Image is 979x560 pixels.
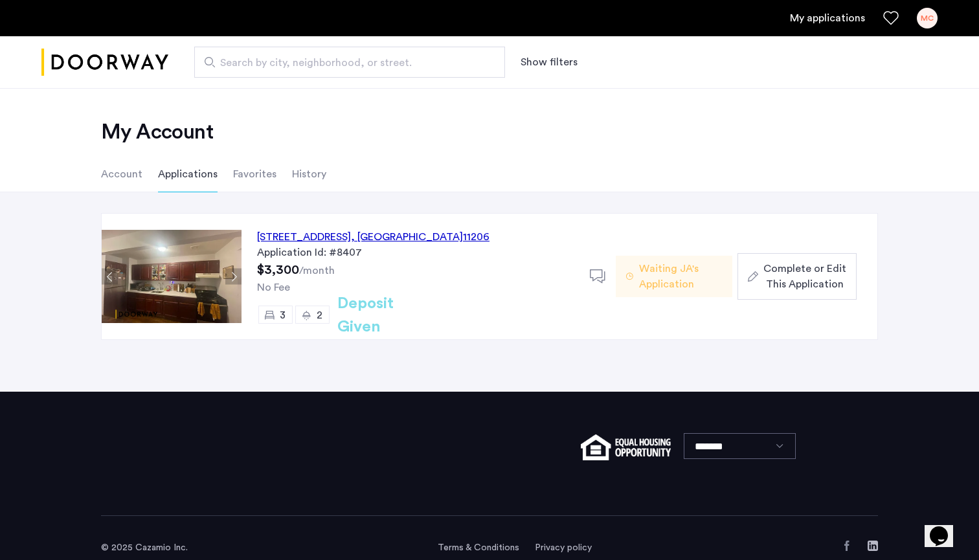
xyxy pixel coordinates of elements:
div: [STREET_ADDRESS] 11206 [257,229,489,245]
button: Show or hide filters [521,54,578,70]
input: Apartment Search [194,47,505,78]
a: Favorites [883,10,899,26]
a: Privacy policy [535,541,592,554]
button: button [737,253,857,300]
h2: My Account [101,119,878,145]
img: equal-housing.png [581,434,671,460]
li: Favorites [233,156,276,192]
h2: Deposit Given [337,292,440,339]
span: Search by city, neighborhood, or street. [220,55,469,71]
a: My application [790,10,865,26]
a: Cazamio logo [41,38,168,87]
a: Terms and conditions [438,541,519,554]
a: Facebook [842,541,852,551]
li: History [292,156,326,192]
a: LinkedIn [868,541,878,551]
div: MC [917,8,938,28]
sub: /month [299,265,335,276]
iframe: chat widget [925,508,966,547]
span: No Fee [257,282,290,293]
div: Application Id: #8407 [257,245,574,260]
span: , [GEOGRAPHIC_DATA] [351,232,463,242]
li: Applications [158,156,218,192]
span: Complete or Edit This Application [763,261,846,292]
img: logo [41,38,168,87]
span: 2 [317,310,322,320]
button: Previous apartment [102,269,118,285]
span: 3 [280,310,286,320]
span: © 2025 Cazamio Inc. [101,543,188,552]
li: Account [101,156,142,192]
button: Next apartment [225,269,242,285]
img: Apartment photo [102,230,242,323]
select: Language select [684,433,796,459]
span: $3,300 [257,263,299,276]
span: Waiting JA's Application [639,261,722,292]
